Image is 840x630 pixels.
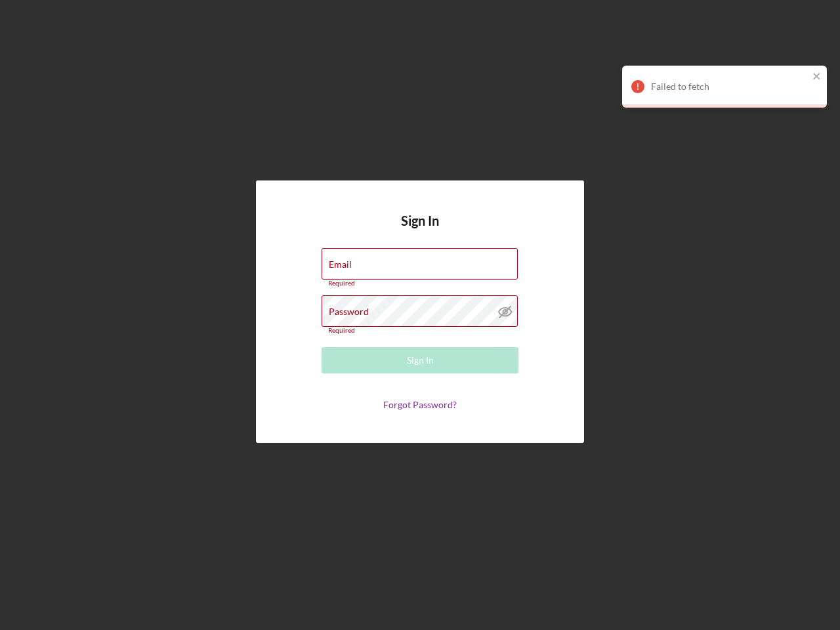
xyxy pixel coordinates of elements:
[322,327,518,335] div: Required
[651,81,808,92] div: Failed to fetch
[407,347,434,373] div: Sign In
[812,71,822,83] button: close
[401,213,439,248] h4: Sign In
[329,306,369,317] label: Password
[322,280,518,287] div: Required
[383,399,457,410] a: Forgot Password?
[322,347,518,373] button: Sign In
[329,259,352,270] label: Email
